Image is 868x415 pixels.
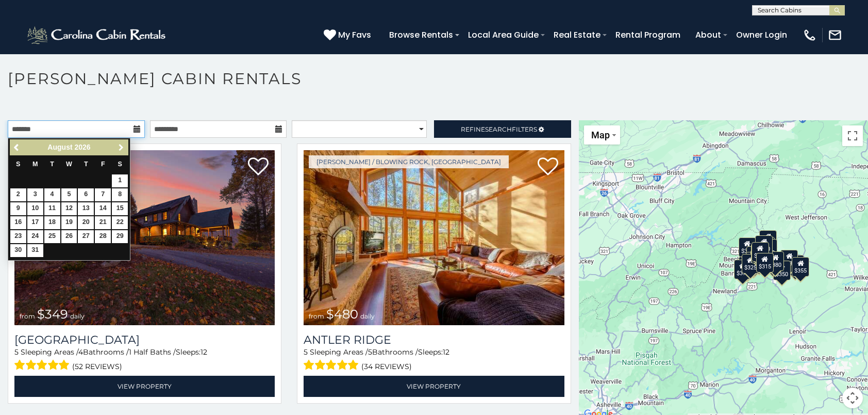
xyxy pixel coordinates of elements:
a: Owner Login [731,26,792,44]
a: Antler Ridge [304,333,564,347]
a: 27 [78,230,94,243]
a: 9 [10,202,26,215]
div: $355 [792,257,810,277]
span: 5 [14,347,19,357]
span: Saturday [118,161,122,168]
a: Previous [11,141,24,154]
button: Toggle fullscreen view [842,125,863,146]
span: 4 [78,347,83,357]
div: $305 [739,237,756,257]
a: 14 [95,202,111,215]
a: 8 [112,188,128,201]
a: 6 [78,188,94,201]
a: Real Estate [548,26,606,44]
span: My Favs [338,28,371,41]
a: 21 [95,216,111,229]
img: mail-regular-white.png [828,28,842,42]
a: 15 [112,202,128,215]
span: 2026 [74,143,90,151]
a: 11 [44,202,60,215]
span: Map [591,130,610,140]
h3: Diamond Creek Lodge [14,333,275,347]
a: 24 [27,230,43,243]
a: 16 [10,216,26,229]
a: 17 [27,216,43,229]
a: 12 [61,202,77,215]
a: 5 [61,188,77,201]
a: 13 [78,202,94,215]
div: $380 [767,251,784,271]
a: 28 [95,230,111,243]
a: 31 [27,244,43,257]
div: $225 [750,250,768,269]
a: 26 [61,230,77,243]
a: Local Area Guide [463,26,544,44]
span: daily [360,312,375,320]
a: 4 [44,188,60,201]
span: Sunday [16,161,20,168]
a: [GEOGRAPHIC_DATA] [14,333,275,347]
span: 12 [443,347,449,357]
div: $395 [746,252,763,272]
span: (34 reviews) [361,360,412,373]
a: 22 [112,216,128,229]
span: 1 Half Baths / [129,347,176,357]
a: 20 [78,216,94,229]
div: $349 [752,242,769,262]
span: Previous [13,143,21,152]
a: About [690,26,726,44]
div: $525 [760,230,777,250]
span: 5 [304,347,308,357]
img: Antler Ridge [304,150,564,325]
a: 30 [10,244,26,257]
span: Next [117,143,125,152]
img: Diamond Creek Lodge [14,150,275,325]
span: Tuesday [50,161,54,168]
a: 1 [112,174,128,187]
a: 19 [61,216,77,229]
button: Map camera controls [842,388,863,408]
span: daily [70,312,85,320]
div: Sleeping Areas / Bathrooms / Sleeps: [14,347,275,373]
span: Wednesday [66,161,72,168]
div: $375 [734,260,752,279]
span: $349 [37,307,68,322]
a: Add to favorites [538,156,558,178]
a: Rental Program [610,26,686,44]
span: 12 [201,347,207,357]
div: $325 [742,254,759,274]
a: 25 [44,230,60,243]
span: Monday [32,161,38,168]
img: White-1-2.png [26,25,169,45]
a: Browse Rentals [384,26,458,44]
a: Antler Ridge from $480 daily [304,150,564,325]
span: Friday [101,161,105,168]
a: 23 [10,230,26,243]
a: 18 [44,216,60,229]
span: 5 [368,347,372,357]
span: $480 [326,307,358,322]
span: Refine Filters [461,125,537,133]
a: [PERSON_NAME] / Blowing Rock, [GEOGRAPHIC_DATA] [309,155,509,168]
a: RefineSearchFilters [434,120,571,138]
a: My Favs [324,28,374,42]
a: 2 [10,188,26,201]
a: Diamond Creek Lodge from $349 daily [14,150,275,325]
span: Thursday [84,161,88,168]
div: $320 [756,235,773,255]
span: (52 reviews) [72,360,122,373]
a: View Property [14,376,275,397]
a: View Property [304,376,564,397]
div: $410 [746,246,764,266]
a: 29 [112,230,128,243]
a: 10 [27,202,43,215]
span: Search [485,125,512,133]
div: $315 [756,253,774,273]
button: Change map style [584,125,620,145]
a: 3 [27,188,43,201]
div: $930 [780,250,798,269]
span: from [309,312,324,320]
span: from [20,312,35,320]
a: 7 [95,188,111,201]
